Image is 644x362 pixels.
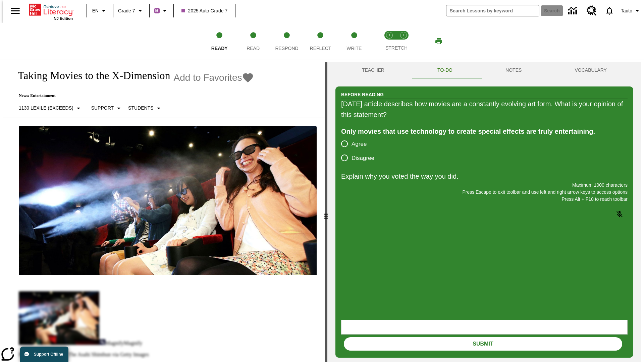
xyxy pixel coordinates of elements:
[446,5,539,16] input: search field
[352,154,374,163] span: Disagree
[267,23,306,60] button: Respond step 3 of 5
[335,23,374,60] button: Write step 5 of 5
[11,93,254,98] p: News: Entertainment
[19,126,317,275] img: Panel in front of the seats sprays water mist to the happy audience at a 4DX-equipped theater.
[611,206,628,222] button: Click to activate and allow voice recognition
[11,69,170,82] h1: Taking Movies to the X-Dimension
[335,62,411,78] button: Teacher
[89,102,125,114] button: Scaffolds, Support
[128,105,153,112] p: Students
[341,189,628,196] p: Press Escape to exit toolbar and use left and right arrow keys to access options
[601,2,618,19] a: Notifications
[16,102,85,114] button: Select Lexile, 1130 Lexile (Exceeds)
[115,5,147,17] button: Grade: Grade 7, Select a grade
[275,46,298,51] span: Respond
[125,102,165,114] button: Select Student
[479,62,548,78] button: NOTES
[380,23,399,60] button: Stretch Read step 1 of 2
[34,352,63,357] span: Support Offline
[548,62,633,78] button: VOCABULARY
[583,2,601,20] a: Resource Center, Will open in new tab
[402,34,404,37] text: 2
[20,347,68,362] button: Support Offline
[155,6,159,15] span: B
[174,72,254,83] button: Add to Favorites - Taking Movies to the X-Dimension
[394,23,413,60] button: Stretch Respond step 2 of 2
[211,46,228,51] span: Ready
[344,337,622,351] button: Submit
[3,5,98,11] body: Explain why you voted the way you did. Maximum 1000 characters Press Alt + F10 to reach toolbar P...
[91,105,114,112] p: Support
[388,34,390,37] text: 1
[341,91,384,98] h2: Before Reading
[341,196,628,203] p: Press Alt + F10 to reach toolbar
[181,7,228,14] span: 2025 Auto Grade 7
[54,16,73,20] span: NJ Edition
[29,2,73,20] div: Home
[174,72,242,83] span: Add to Favorites
[200,23,239,60] button: Ready step 1 of 5
[428,35,449,47] button: Print
[327,62,641,362] div: activity
[5,1,25,21] button: Open side menu
[621,7,632,14] span: Tauto
[152,5,171,17] button: Boost Class color is purple. Change class color
[411,62,479,78] button: TO-DO
[341,126,628,137] div: Only movies that use technology to create special effects are truly entertaining.
[310,46,331,51] span: Reflect
[618,5,644,17] button: Profile/Settings
[564,2,583,20] a: Data Center
[341,182,628,189] p: Maximum 1000 characters
[92,7,99,14] span: EN
[89,5,111,17] button: Language: EN, Select a language
[3,62,325,359] div: reading
[352,140,367,148] span: Agree
[301,23,340,60] button: Reflect step 4 of 5
[341,99,628,120] div: [DATE] article describes how movies are a constantly evolving art form. What is your opinion of t...
[118,7,135,14] span: Grade 7
[247,46,260,51] span: Read
[335,62,633,78] div: Instructional Panel Tabs
[325,62,327,362] div: Press Enter or Spacebar and then press right and left arrow keys to move the slider
[346,46,362,51] span: Write
[341,171,628,182] p: Explain why you voted the way you did.
[385,45,408,51] span: STRETCH
[341,137,380,165] div: poll
[233,23,272,60] button: Read step 2 of 5
[19,105,73,112] p: 1130 Lexile (Exceeds)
